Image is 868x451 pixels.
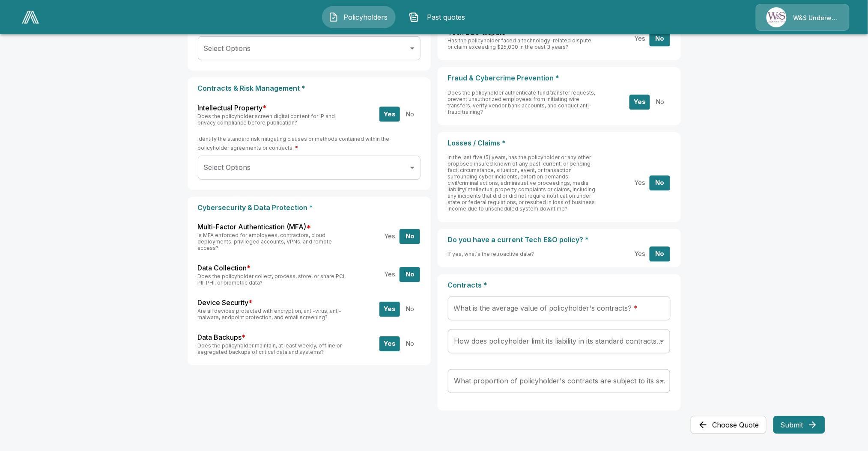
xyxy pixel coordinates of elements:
label: Multi-Factor Authentication (MFA) [198,222,311,232]
button: Past quotes IconPast quotes [403,6,476,28]
span: Policyholders [342,12,389,22]
span: Select Options [204,44,251,53]
button: No [650,95,670,110]
button: Yes [629,246,650,261]
button: Yes [629,175,650,190]
div: Without label [198,36,421,60]
label: Intellectual Property [198,103,267,113]
h6: Does the policyholder authenticate fund transfer requests, prevent unauthorized employees from in... [448,89,597,115]
button: No [400,267,420,282]
button: Yes [379,229,400,244]
p: Contracts & Risk Management * [198,84,421,92]
div: Without label [198,156,421,180]
h6: Has the policyholder faced a technology-related dispute or claim exceeding $25,000 in the past 3 ... [448,37,597,50]
button: No [400,229,420,244]
button: No [400,107,420,122]
h6: If yes, what's the retroactive date? [448,251,534,257]
button: Choose Quote [691,416,767,434]
button: No [650,246,670,261]
h6: Are all devices protected with encryption, anti-virus, anti-malware, endpoint protection, and ema... [198,308,346,320]
button: Yes [379,302,400,317]
button: Yes [629,95,650,110]
button: Policyholders IconPolicyholders [322,6,396,28]
label: Data Backups [198,332,246,342]
p: Fraud & Cybercrime Prevention * [448,74,671,82]
img: Policyholders Icon [328,12,339,22]
h6: Identify the standard risk mitigating clauses or methods contained within the policyholder agreem... [198,134,421,152]
button: No [650,175,670,190]
button: No [400,336,420,351]
p: Contracts * [448,281,671,289]
span: Past quotes [423,12,470,22]
h6: Does the policyholder maintain, at least weekly, offline or segregated backups of critical data a... [198,342,346,355]
p: Cybersecurity & Data Protection * [198,204,421,212]
button: Yes [379,336,400,351]
h6: Does the policyholder collect, process, store, or share PCI, PII, PHI, or biometric data? [198,273,346,286]
button: Yes [629,31,650,46]
button: Submit [773,416,825,434]
img: Past quotes Icon [409,12,419,22]
p: Do you have a current Tech E&O policy? * [448,236,671,244]
button: No [650,31,670,46]
span: Select Options [204,163,251,172]
label: Device Security [198,298,253,308]
h6: Is MFA enforced for employees, contractors, cloud deployments, privileged accounts, VPNs, and rem... [198,232,346,251]
label: Data Collection [198,263,251,273]
p: Losses / Claims * [448,139,671,147]
img: AA Logo [22,11,39,24]
button: Yes [379,267,400,282]
button: No [400,302,420,317]
h6: In the last five (5) years, has the policyholder or any other proposed insured known of any past,... [448,154,597,212]
button: Yes [379,107,400,122]
h6: Does the policyholder screen digital content for IP and privacy compliance before publication? [198,113,346,126]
